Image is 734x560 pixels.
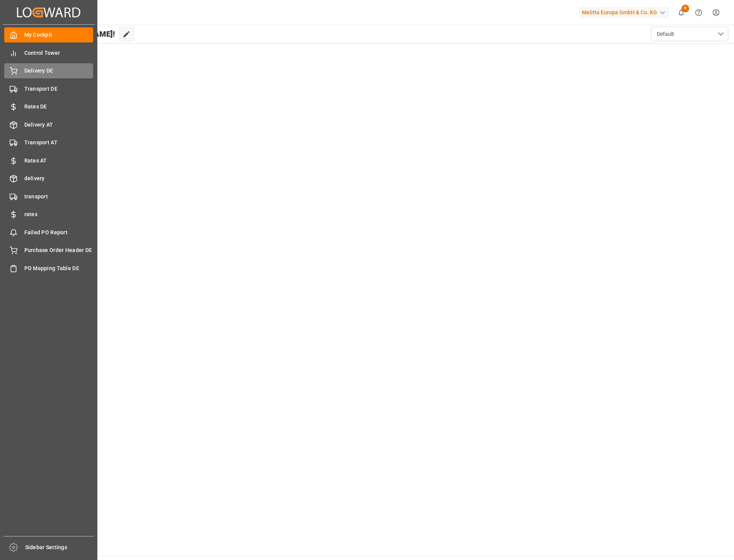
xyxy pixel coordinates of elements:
a: My Cockpit [4,27,93,42]
a: Rates AT [4,153,93,168]
a: Purchase Order Header DE [4,243,93,258]
a: Delivery AT [4,117,93,132]
button: open menu [651,27,728,41]
button: Help Center [690,4,707,21]
a: Failed PO Report [4,225,93,240]
a: delivery [4,171,93,186]
span: transport [24,193,93,201]
a: PO Mapping Table DE [4,261,93,276]
span: rates [24,210,93,218]
span: My Cockpit [24,31,93,39]
a: transport [4,189,93,204]
a: Transport AT [4,135,93,150]
button: show 6 new notifications [673,4,690,21]
span: Transport AT [24,139,93,147]
span: Control Tower [24,49,93,57]
span: Hello [PERSON_NAME]! [32,27,115,41]
div: Melitta Europa GmbH & Co. KG [579,7,669,18]
a: Delivery DE [4,63,93,78]
span: Delivery DE [24,67,93,75]
span: Delivery AT [24,121,93,129]
span: Rates DE [24,103,93,111]
span: PO Mapping Table DE [24,264,93,272]
span: Purchase Order Header DE [24,246,93,254]
a: rates [4,207,93,222]
span: 6 [681,5,689,12]
span: Failed PO Report [24,228,93,237]
a: Transport DE [4,81,93,96]
span: Default [657,30,674,38]
span: delivery [24,174,93,183]
a: Rates DE [4,99,93,114]
span: Rates AT [24,157,93,165]
a: Control Tower [4,45,93,60]
button: Melitta Europa GmbH & Co. KG [579,5,673,20]
span: Sidebar Settings [25,543,94,552]
span: Transport DE [24,85,93,93]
